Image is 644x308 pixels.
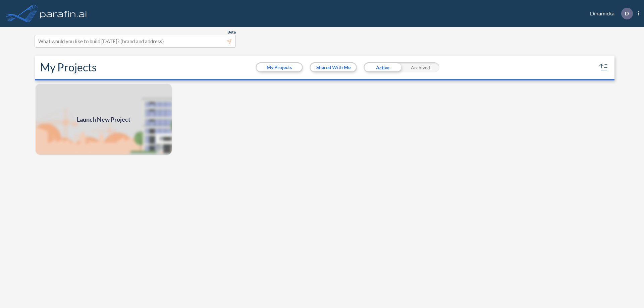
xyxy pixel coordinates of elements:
[35,83,172,156] img: add
[39,7,88,20] img: logo
[598,62,609,73] button: sort
[311,63,356,71] button: Shared With Me
[35,83,172,156] a: Launch New Project
[40,61,97,74] h2: My Projects
[401,62,439,72] div: Archived
[227,29,236,35] span: Beta
[77,115,130,124] span: Launch New Project
[364,62,401,72] div: Active
[257,63,302,71] button: My Projects
[580,8,639,19] div: Dinamicka
[625,10,629,16] p: D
